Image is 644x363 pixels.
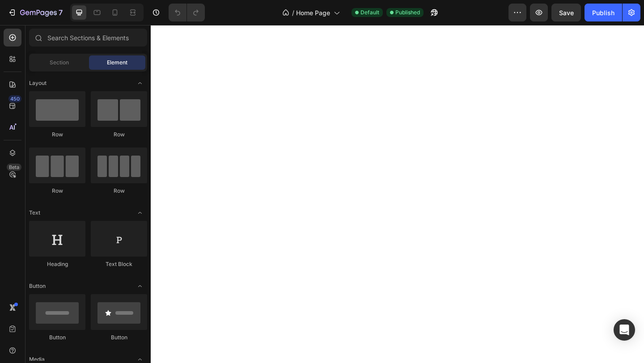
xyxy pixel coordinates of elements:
[559,9,574,17] span: Save
[395,8,420,17] span: Published
[107,59,127,67] span: Element
[29,131,85,139] div: Row
[551,4,581,21] button: Save
[91,131,147,139] div: Row
[29,333,85,342] div: Button
[4,4,67,21] button: 7
[133,76,147,90] span: Toggle open
[7,164,21,171] div: Beta
[59,7,63,18] p: 7
[585,4,622,21] button: Publish
[91,333,147,342] div: Button
[133,206,147,220] span: Toggle open
[169,4,205,21] div: Undo/Redo
[29,187,85,195] div: Row
[29,79,47,87] span: Layout
[29,209,40,217] span: Text
[91,187,147,195] div: Row
[292,8,294,17] span: /
[91,260,147,268] div: Text Block
[360,8,379,17] span: Default
[296,8,330,17] span: Home Page
[8,95,21,102] div: 450
[29,260,85,268] div: Heading
[50,59,69,67] span: Section
[133,279,147,293] span: Toggle open
[151,25,644,363] iframe: Design area
[614,319,635,341] div: Open Intercom Messenger
[592,8,614,17] div: Publish
[29,29,147,46] input: Search Sections & Elements
[29,282,46,290] span: Button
